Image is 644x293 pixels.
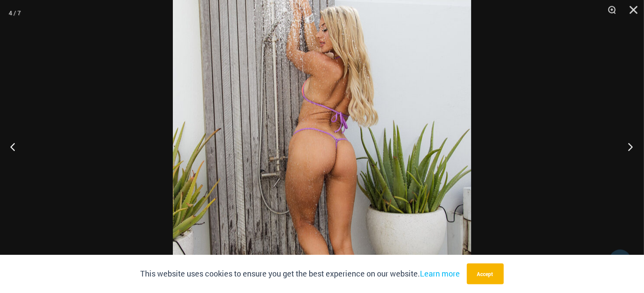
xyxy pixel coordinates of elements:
[467,263,504,284] button: Accept
[611,125,644,168] button: Next
[420,268,460,279] a: Learn more
[141,267,460,280] p: This website uses cookies to ensure you get the best experience on our website.
[9,7,21,20] div: 4 / 7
